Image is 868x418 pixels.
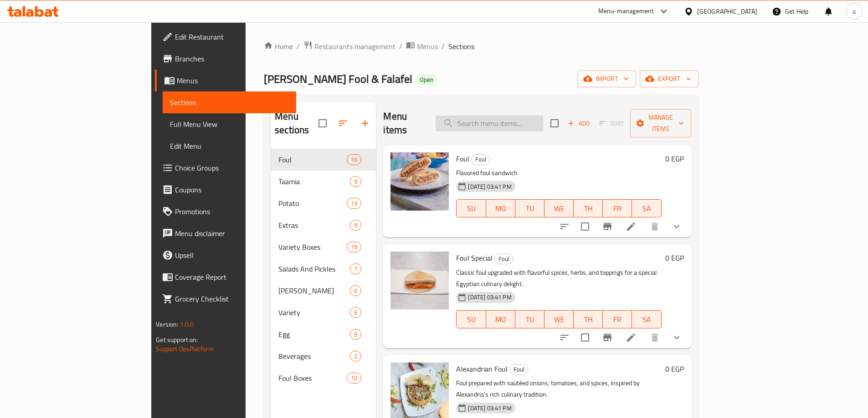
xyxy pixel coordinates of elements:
span: 6 [350,287,361,295]
span: Version: [156,318,178,330]
h2: Menu items [383,110,424,137]
a: Choice Groups [155,157,296,179]
div: items [350,351,361,362]
span: Foul Boxes [278,373,347,383]
div: Beverages2 [271,345,376,367]
a: Coverage Report [155,266,296,288]
div: items [350,263,361,274]
div: Variety Boxes [278,242,347,252]
a: Promotions [155,201,296,222]
button: MO [486,199,515,217]
img: Foul [390,152,449,211]
span: Foul [472,154,490,165]
button: TH [574,199,603,217]
h6: 0 EGP [665,152,684,165]
button: SU [456,310,486,328]
button: delete [644,216,666,237]
div: Potato13 [271,192,376,214]
button: Manage items [630,109,691,137]
span: 9 [350,177,361,186]
button: Branch-specific-item [596,327,618,348]
div: items [350,220,361,231]
button: MO [486,310,515,328]
span: [PERSON_NAME] Fool & Falafel [264,69,412,89]
span: Coverage Report [175,272,289,282]
span: Full Menu View [170,119,289,130]
span: Select section [545,114,564,133]
a: Menus [406,40,438,52]
p: Classic foul upgraded with flavorful spices, herbs, and toppings for a special Egyptian culinary ... [456,267,661,290]
div: [GEOGRAPHIC_DATA] [697,6,757,16]
div: Salads And Pickles7 [271,258,376,280]
div: Open [416,75,437,86]
span: import [585,73,629,85]
span: Salads And Pickles [278,263,350,274]
span: Edit Menu [170,141,289,151]
span: Extras [278,220,350,231]
a: Sections [163,91,296,113]
a: Restaurants management [303,40,395,52]
span: Upsell [175,250,289,261]
span: SA [636,313,657,326]
span: Branches [175,53,289,64]
div: Foul [471,154,490,165]
div: Menu-management [598,6,654,17]
div: Taamia9 [271,171,376,192]
span: Promotions [175,206,289,217]
span: Choice Groups [175,162,289,173]
a: Edit Menu [163,135,296,157]
h6: 0 EGP [665,252,684,264]
span: FR [606,313,628,326]
a: Menus [155,70,296,91]
span: FR [606,202,628,215]
span: 7 [350,265,361,273]
button: TU [515,310,544,328]
button: FR [603,199,632,217]
span: TU [519,313,541,326]
p: Flavored foul sandwich [456,167,661,179]
span: Manage items [637,112,684,135]
span: MO [490,202,512,215]
button: sort-choices [554,216,575,237]
a: Coupons [155,179,296,201]
button: WE [544,310,574,328]
span: Coupons [175,184,289,195]
span: MO [490,313,512,326]
span: Foul Special [456,251,493,265]
a: Upsell [155,244,296,266]
button: Add section [354,112,376,134]
div: items [347,242,361,252]
span: 9 [350,330,361,339]
span: Egg [278,329,350,340]
img: Foul Special [390,252,449,310]
span: Beverages [278,351,350,362]
span: TH [577,202,599,215]
nav: Menu sections [271,145,376,393]
span: Potato [278,198,347,209]
span: Select section first [593,116,630,131]
button: show more [666,327,688,348]
div: Foul [494,253,514,264]
button: WE [544,199,574,217]
a: Edit menu item [626,332,637,343]
svg: Show Choices [671,221,682,232]
span: Foul [456,152,469,166]
span: Menu disclaimer [175,228,289,239]
span: TU [519,202,541,215]
span: WE [548,313,570,326]
div: Foul Boxes10 [271,367,376,389]
button: Branch-specific-item [596,216,618,237]
button: SA [632,310,661,328]
a: Grocery Checklist [155,288,296,310]
span: Select to update [575,217,595,236]
div: items [347,198,361,209]
div: items [347,154,361,165]
span: Sort sections [332,112,354,134]
span: TH [577,313,599,326]
span: Add [566,118,591,129]
div: Foul [278,154,347,165]
li: / [399,41,402,52]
